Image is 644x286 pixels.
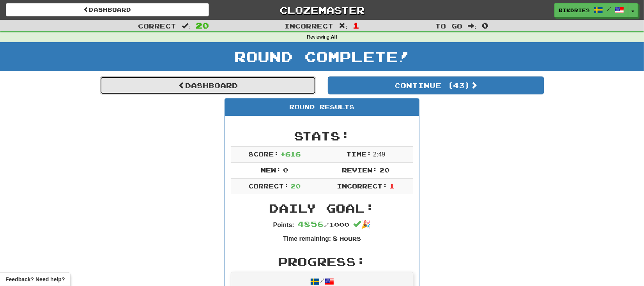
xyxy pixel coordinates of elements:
span: : [339,23,348,29]
h2: Stats: [231,130,413,142]
a: Dashboard [100,76,316,94]
span: Correct: [248,182,289,190]
span: 8 [333,234,338,242]
h2: Daily Goal: [231,202,413,215]
a: Dashboard [6,3,209,16]
span: / 1000 [297,221,349,228]
span: + 616 [280,150,301,158]
a: Clozemaster [221,3,424,17]
span: 20 [196,21,209,30]
span: To go [435,22,462,30]
span: 0 [283,166,288,174]
span: : [468,23,476,29]
span: Review: [342,166,377,174]
span: Correct [138,22,176,30]
strong: Points: [273,222,294,228]
strong: All [331,34,337,40]
span: 4856 [297,219,324,229]
span: Incorrect [285,22,334,30]
h1: Round Complete! [3,49,641,64]
div: Round Results [225,99,419,116]
small: Hours [340,235,361,242]
span: Time: [346,150,372,158]
span: Score: [248,150,279,158]
span: New: [261,166,281,174]
span: 1 [389,182,395,190]
a: rikdries / [554,3,628,17]
span: 0 [482,21,488,30]
button: Continue (43) [328,76,544,94]
span: 20 [379,166,389,174]
span: 20 [290,182,301,190]
span: : [182,23,190,29]
span: 🎉 [353,220,371,229]
span: Incorrect: [337,182,387,190]
span: rikdries [559,7,590,14]
span: Open feedback widget [5,275,65,283]
strong: Time remaining: [283,235,331,242]
h2: Progress: [231,255,413,268]
span: 2 : 49 [373,151,385,158]
span: / [607,6,611,12]
span: 1 [353,21,359,30]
